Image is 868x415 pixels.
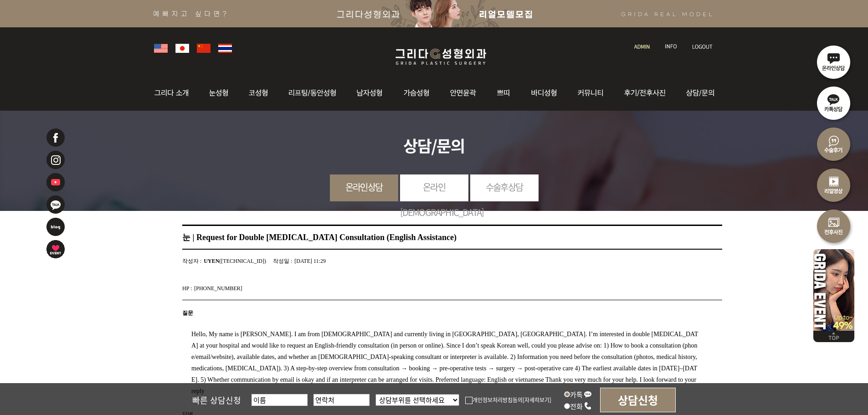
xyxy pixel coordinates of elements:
[46,128,66,148] img: 페이스북
[197,44,211,53] img: global_china.png
[46,239,66,259] img: 이벤트
[239,75,278,111] img: 코성형
[46,150,66,170] img: 인스타그램
[218,44,232,53] img: global_thailand.png
[182,310,193,316] span: 질문
[149,75,199,111] img: 그리다소개
[678,75,719,111] img: 상담/문의
[182,250,722,300] section: 작성자 : 작성일 : HP :
[813,123,854,164] img: 수술후기
[813,331,854,342] img: 위로가기
[568,75,615,111] img: 커뮤니티
[175,44,189,53] img: global_japan.png
[521,75,568,111] img: 바디성형
[294,254,326,268] strong: [DATE] 11:29
[465,397,473,404] img: checkbox.png
[615,75,678,111] img: 후기/전후사진
[204,254,266,268] strong: ([TECHNICAL_ID])
[470,174,539,200] a: 수술후상담
[204,258,219,264] span: UYEN
[813,164,854,205] img: 리얼영상
[665,44,677,49] img: info_text.jpg
[182,225,722,250] h1: 눈 | Request for Double [MEDICAL_DATA] Consultation (English Assistance)
[813,41,854,82] img: 온라인상담
[192,394,241,406] span: 빠른 상담신청
[487,75,521,111] img: 쁘띠
[46,217,66,237] img: 네이버블로그
[584,402,592,410] img: call_icon.png
[386,46,495,67] img: 그리다성형외과
[154,44,168,53] img: global_usa.png
[252,394,308,406] input: 이름
[634,44,650,49] img: adm_text.jpg
[813,205,854,246] img: 수술전후사진
[564,391,570,397] input: 카톡
[564,401,592,411] label: 전화
[813,246,854,331] img: 이벤트
[394,75,440,111] img: 가슴성형
[347,75,394,111] img: 남자성형
[440,75,487,111] img: 안면윤곽
[564,389,592,399] label: 카톡
[313,394,370,406] input: 연락처
[564,403,570,409] input: 전화
[330,174,398,200] a: 온라인상담
[278,75,347,111] img: 동안성형
[46,195,66,215] img: 카카오톡
[400,174,468,225] a: 온라인[DEMOGRAPHIC_DATA]
[182,322,699,397] div: Hello, My name is [PERSON_NAME]. I am from [DEMOGRAPHIC_DATA] and currently living in [GEOGRAPHIC...
[813,82,854,123] img: 카톡상담
[600,388,676,412] input: 상담신청
[199,75,239,111] img: 눈성형
[465,396,523,404] label: 개인정보처리방침동의
[692,44,713,49] img: logout_text.jpg
[584,390,592,398] img: kakao_icon.png
[523,396,551,404] a: [자세히보기]
[194,282,242,295] strong: [PHONE_NUMBER]
[46,172,66,192] img: 유투브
